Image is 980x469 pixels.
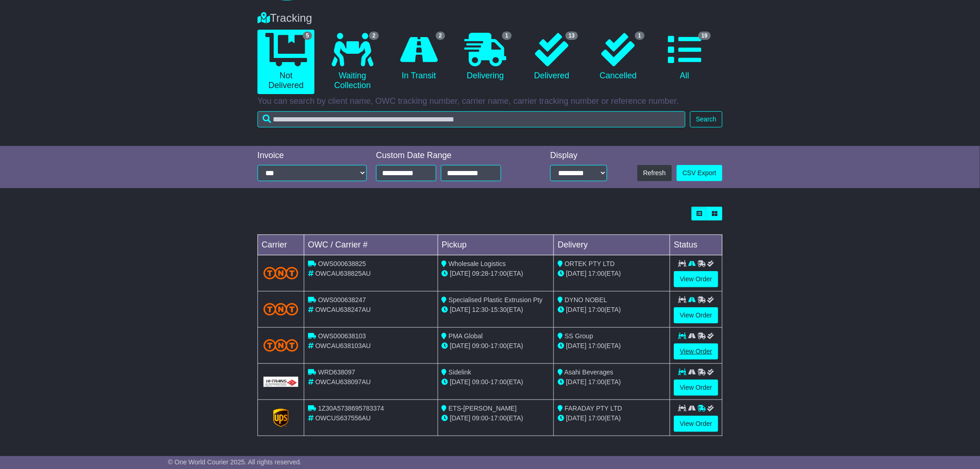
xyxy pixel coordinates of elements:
[588,342,604,349] span: 17:00
[472,378,489,386] span: 09:00
[315,378,371,386] span: OWCAU638097AU
[565,332,593,340] span: SS Group
[558,413,666,423] div: (ETA)
[264,339,298,352] img: TNT_Domestic.png
[436,32,446,40] span: 2
[566,342,586,349] span: [DATE]
[566,306,586,313] span: [DATE]
[253,12,727,25] div: Tracking
[588,270,604,277] span: 17:00
[670,235,722,255] td: Status
[318,296,366,304] span: OWS000638247
[442,377,550,387] div: - (ETA)
[472,342,489,349] span: 09:00
[457,30,514,84] a: 1 Delivering
[472,306,489,313] span: 12:30
[315,270,371,277] span: OWCAU638825AU
[472,270,489,277] span: 09:28
[442,341,550,351] div: - (ETA)
[558,341,666,351] div: (ETA)
[390,30,447,84] a: 2 In Transit
[438,235,554,255] td: Pickup
[264,267,298,279] img: TNT_Domestic.png
[502,32,512,40] span: 1
[656,30,713,84] a: 19 All
[450,270,471,277] span: [DATE]
[315,414,371,422] span: OWCUS637556AU
[590,30,647,84] a: 1 Cancelled
[258,30,314,94] a: 5 Not Delivered
[565,260,615,267] span: ORTEK PTY LTD
[324,30,381,94] a: 2 Waiting Collection
[450,306,471,313] span: [DATE]
[558,377,666,387] div: (ETA)
[566,378,586,386] span: [DATE]
[449,368,471,376] span: Sidelink
[558,269,666,279] div: (ETA)
[318,405,384,412] span: 1Z30A5738695783374
[369,32,379,40] span: 2
[565,405,622,412] span: FARADAY PTY LTD
[303,32,313,40] span: 5
[637,165,672,181] button: Refresh
[273,409,289,427] img: GetCarrierServiceLogo
[566,270,586,277] span: [DATE]
[264,377,298,387] img: GetCarrierServiceLogo
[490,378,507,386] span: 17:00
[450,342,471,349] span: [DATE]
[449,332,483,340] span: PMA Global
[376,151,525,161] div: Custom Date Range
[674,343,718,360] a: View Order
[550,151,607,161] div: Display
[690,111,722,127] button: Search
[258,151,367,161] div: Invoice
[566,414,586,422] span: [DATE]
[442,269,550,279] div: - (ETA)
[565,296,607,304] span: DYNO NOBEL
[258,96,722,107] p: You can search by client name, OWC tracking number, carrier name, carrier tracking number or refe...
[558,305,666,315] div: (ETA)
[677,165,722,181] a: CSV Export
[168,458,302,466] span: © One World Courier 2025. All rights reserved.
[674,271,718,287] a: View Order
[449,405,517,412] span: ETS-[PERSON_NAME]
[449,260,506,267] span: Wholesale Logistics
[635,32,645,40] span: 1
[318,332,366,340] span: OWS000638103
[450,414,471,422] span: [DATE]
[264,303,298,316] img: TNT_Domestic.png
[588,306,604,313] span: 17:00
[258,235,304,255] td: Carrier
[565,368,614,376] span: Asahi Beverages
[588,414,604,422] span: 17:00
[315,342,371,349] span: OWCAU638103AU
[674,380,718,396] a: View Order
[490,414,507,422] span: 17:00
[304,235,438,255] td: OWC / Carrier #
[318,368,355,376] span: WRD638097
[450,378,471,386] span: [DATE]
[472,414,489,422] span: 09:00
[442,305,550,315] div: - (ETA)
[490,270,507,277] span: 17:00
[318,260,366,267] span: OWS000638825
[442,413,550,423] div: - (ETA)
[554,235,670,255] td: Delivery
[674,307,718,323] a: View Order
[315,306,371,313] span: OWCAU638247AU
[490,306,507,313] span: 15:30
[588,378,604,386] span: 17:00
[565,32,578,40] span: 13
[674,416,718,432] a: View Order
[449,296,543,304] span: Specialised Plastic Extrusion Pty
[523,30,580,84] a: 13 Delivered
[698,32,711,40] span: 19
[490,342,507,349] span: 17:00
